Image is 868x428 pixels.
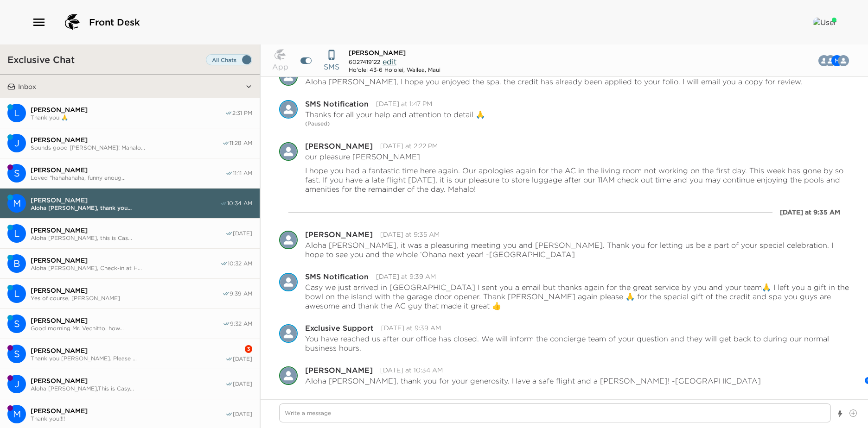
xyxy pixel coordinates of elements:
time: 2025-10-02T00:22:43.109Z [380,142,438,150]
p: our pleasure [PERSON_NAME] [305,152,420,161]
span: 9:39 AM [230,290,252,297]
div: SMS Notification [279,100,298,119]
div: SMS Notification [279,273,298,291]
img: C [279,231,298,249]
span: [DATE] [233,410,252,418]
div: 3 [245,345,252,353]
span: Aloha [PERSON_NAME], this is Cas... [31,234,225,241]
span: Aloha [PERSON_NAME], Check-in at H... [31,264,220,271]
span: [PERSON_NAME] [31,286,222,295]
div: [PERSON_NAME] [305,231,373,238]
span: Sounds good [PERSON_NAME]! Mahalo... [31,144,222,151]
div: Mark Koloseike [7,194,26,213]
div: [DATE] at 9:35 AM [780,208,840,217]
span: [PERSON_NAME] [31,106,225,114]
time: 2025-10-02T19:39:35.674Z [381,324,441,332]
p: Thanks for all your help and attention to detail 🙏 [305,110,485,119]
span: Aloha [PERSON_NAME], thank you... [31,204,220,211]
p: SMS [324,61,339,72]
span: Thank you [PERSON_NAME]. Please ... [31,355,225,362]
img: C [838,55,849,66]
div: Lindsey Rosenlund [7,104,26,122]
span: 6027419122 [349,58,380,65]
div: Linda Zaruka [7,284,26,303]
div: B [7,254,26,273]
img: C [279,366,298,385]
span: 9:32 AM [230,320,252,327]
div: S [7,345,26,363]
span: [PERSON_NAME] [31,407,225,415]
div: Steve Safigan [7,345,26,363]
img: E [279,324,298,343]
p: You have reached us after our office has closed. We will inform the concierge team of your questi... [305,334,849,352]
span: Front Desk [89,16,140,29]
div: Exclusive Support [305,324,374,332]
div: M [7,194,26,213]
div: Casy Villalun [838,55,849,66]
span: 11:28 AM [230,139,252,147]
div: Lindsey Readel [7,224,26,243]
span: Yes of course, [PERSON_NAME] [31,295,222,302]
button: CMBM [813,51,856,70]
div: Exclusive Support [279,324,298,343]
div: Brian Longo [7,254,26,273]
span: Thank you 🙏 [31,114,225,121]
span: [PERSON_NAME] [31,226,225,234]
p: App [272,61,288,72]
div: SMS Notification [305,100,369,107]
div: Casy Villalun [279,231,298,249]
img: S [279,273,298,291]
img: M [279,142,298,161]
time: 2025-10-01T23:47:34.742Z [376,100,432,108]
div: L [7,284,26,303]
div: Stephen Vecchitto [7,315,26,333]
span: 2:31 PM [232,109,252,117]
span: Loved “hahahahaha, funny enoug... [31,174,225,181]
span: [PERSON_NAME] [31,196,220,204]
span: [PERSON_NAME] [31,166,225,174]
div: Melissa Glennon [279,142,298,161]
span: 10:34 AM [227,200,252,207]
button: Inbox [15,75,245,98]
span: Thank you!!!! [31,415,225,422]
textarea: Write a message [279,403,831,422]
div: L [7,104,26,122]
div: Susan Henry [7,164,26,183]
span: Good morning Mr. Vechitto, how... [31,325,223,332]
span: [DATE] [233,355,252,363]
span: [PERSON_NAME] [31,256,220,264]
span: edit [383,57,396,66]
time: 2025-10-02T19:39:32.979Z [376,272,436,281]
div: SMS Notification [305,273,369,280]
span: [PERSON_NAME] [31,136,222,144]
time: 2025-10-02T19:35:36.006Z [380,230,440,239]
p: Aloha [PERSON_NAME], it was a pleasuring meeting you and [PERSON_NAME]. Thank you for letting us ... [305,240,849,259]
h3: Exclusive Chat [7,54,75,65]
div: M [7,405,26,423]
img: User [813,18,836,27]
div: J [7,375,26,393]
span: 11:11 AM [233,170,252,177]
div: L [7,224,26,243]
time: 2025-10-02T20:34:39.252Z [380,366,443,374]
span: [PERSON_NAME] [31,346,225,355]
p: Aloha [PERSON_NAME], thank you for your generosity. Have a safe flight and a [PERSON_NAME]! -[GEO... [305,376,761,385]
img: S [279,100,298,119]
span: [PERSON_NAME] [349,49,406,57]
span: [DATE] [233,380,252,388]
div: Ho'olei 43-6 Ho'olei, Wailea, Maui [349,66,440,73]
div: John Zaruka [7,134,26,152]
div: S [7,315,26,333]
span: Aloha [PERSON_NAME],This is Casy... [31,385,225,392]
span: [PERSON_NAME] [31,377,225,385]
p: Casy we just arrived in [GEOGRAPHIC_DATA] I sent you a email but thanks again for the great servi... [305,283,849,310]
div: Melissa Glennon [7,405,26,423]
img: logo [61,11,83,33]
span: 10:32 AM [228,260,252,267]
p: (Paused) [305,119,849,128]
p: Inbox [18,82,36,91]
p: I hope you had a fantastic time here again. Our apologies again for the AC in the living room not... [305,166,849,194]
span: [PERSON_NAME] [31,316,223,325]
p: Aloha [PERSON_NAME], I hope you enjoyed the spa. the credit has already been applied to your foli... [305,77,803,86]
div: Casy Villalun [279,366,298,385]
